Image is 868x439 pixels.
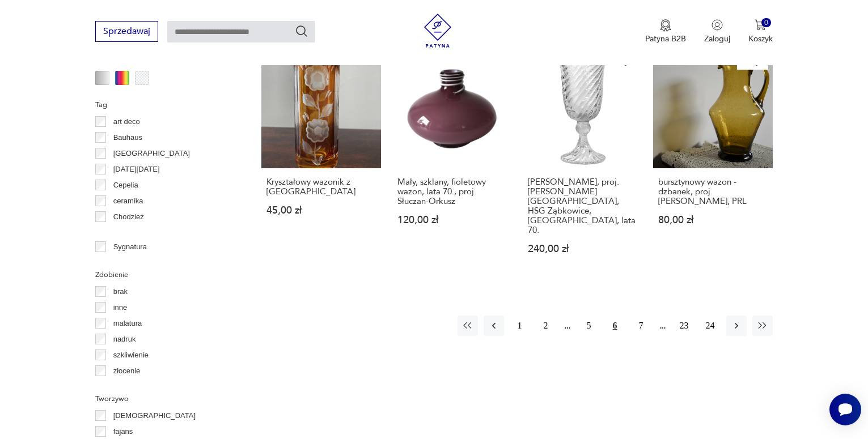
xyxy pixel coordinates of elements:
[653,49,772,276] a: Klasykbursztynowy wazon - dzbanek, proj. K. KRAWCZYK, PRLbursztynowy wazon - dzbanek, proj. [PERS...
[605,316,625,336] button: 6
[113,301,128,314] p: inne
[645,33,686,44] p: Patyna B2B
[674,316,695,336] button: 23
[528,244,637,254] p: 240,00 zł
[397,177,506,206] h3: Mały, szklany, fioletowy wazon, lata 70., proj. Słuczan-Orkusz
[748,19,773,44] button: 0Koszyk
[761,18,771,28] div: 0
[397,215,506,225] p: 120,00 zł
[748,33,773,44] p: Koszyk
[113,410,196,422] p: [DEMOGRAPHIC_DATA]
[95,21,158,42] button: Sprzedawaj
[113,116,140,128] p: art deco
[266,206,375,215] p: 45,00 zł
[528,177,637,235] h3: [PERSON_NAME], proj. [PERSON_NAME][GEOGRAPHIC_DATA], HSG Ząbkowice, [GEOGRAPHIC_DATA], lata 70.
[392,49,511,276] a: Mały, szklany, fioletowy wazon, lata 70., proj. Słuczan-OrkuszMały, szklany, fioletowy wazon, lat...
[113,241,147,253] p: Sygnatura
[113,333,136,346] p: nadruk
[658,177,767,206] h3: bursztynowy wazon - dzbanek, proj. [PERSON_NAME], PRL
[113,317,142,330] p: malatura
[113,365,141,377] p: złocenie
[658,215,767,225] p: 80,00 zł
[645,19,686,44] button: Patyna B2B
[510,316,530,336] button: 1
[295,24,308,38] button: Szukaj
[523,49,642,276] a: KlasykWazon Spirelli, proj. R. Serwicki, HSG Ząbkowice, Polska, lata 70.[PERSON_NAME], proj. [PER...
[536,316,556,336] button: 2
[421,14,455,48] img: Patyna - sklep z meblami i dekoracjami vintage
[261,49,380,276] a: Kryształowy wazonik z ZawierciaKryształowy wazonik z [GEOGRAPHIC_DATA]45,00 zł
[700,316,721,336] button: 24
[95,268,234,281] p: Zdobienie
[113,425,133,438] p: fajans
[113,131,142,144] p: Bauhaus
[113,147,190,160] p: [GEOGRAPHIC_DATA]
[113,163,160,176] p: [DATE][DATE]
[113,227,142,239] p: Ćmielów
[113,179,138,191] p: Cepelia
[113,211,144,223] p: Chodzież
[95,99,234,111] p: Tag
[712,19,723,31] img: Ikonka użytkownika
[660,19,671,32] img: Ikona medalu
[704,33,730,44] p: Zaloguj
[579,316,599,336] button: 5
[113,349,149,361] p: szkliwienie
[113,285,128,298] p: brak
[645,19,686,44] a: Ikona medaluPatyna B2B
[113,195,143,207] p: ceramika
[95,393,234,405] p: Tworzywo
[755,19,766,31] img: Ikona koszyka
[95,28,158,36] a: Sprzedawaj
[704,19,730,44] button: Zaloguj
[829,394,861,425] iframe: Smartsupp widget button
[266,177,375,197] h3: Kryształowy wazonik z [GEOGRAPHIC_DATA]
[631,316,651,336] button: 7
